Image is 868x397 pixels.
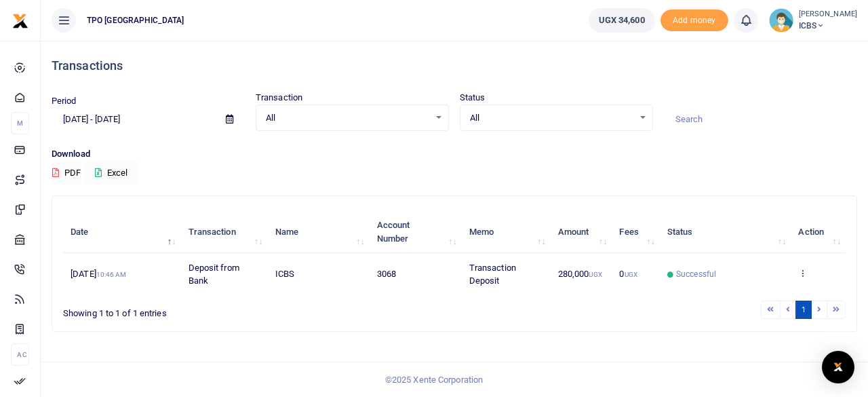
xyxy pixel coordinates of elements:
div: Showing 1 to 1 of 1 entries [63,299,384,320]
li: Toup your wallet [660,10,728,32]
span: Transaction Deposit [469,263,516,286]
a: 1 [795,301,812,319]
th: Status: activate to sort column ascending [660,211,791,253]
span: ICBS [275,269,294,279]
div: Open Intercom Messenger [822,351,854,383]
img: profile-user [769,8,793,33]
span: 3068 [377,269,396,279]
th: Name: activate to sort column ascending [267,211,369,253]
small: UGX [625,271,637,278]
li: Ac [11,343,29,366]
a: UGX 34,600 [589,8,655,33]
span: TPO [GEOGRAPHIC_DATA] [81,14,189,26]
span: UGX 34,600 [599,14,645,27]
label: Period [52,94,77,108]
a: Add money [660,14,728,24]
a: logo-small logo-large logo-large [12,15,28,25]
button: Excel [83,162,139,185]
th: Date: activate to sort column descending [63,211,180,253]
img: logo-small [12,13,28,29]
li: Wallet ballance [583,8,660,33]
span: Deposit from Bank [189,263,239,286]
label: Transaction [256,91,302,105]
span: ICBS [799,20,857,32]
li: M [11,112,29,134]
small: [PERSON_NAME] [799,9,857,20]
th: Account Number: activate to sort column ascending [370,211,462,253]
span: Successful [676,268,716,280]
th: Transaction: activate to sort column ascending [180,211,267,253]
th: Fees: activate to sort column ascending [612,211,660,253]
th: Memo: activate to sort column ascending [462,211,551,253]
span: 280,000 [558,269,602,279]
span: [DATE] [71,269,126,279]
input: select period [52,108,215,131]
small: UGX [589,271,601,278]
input: Search [664,108,857,131]
p: Download [52,147,857,162]
label: Status [460,91,486,105]
button: PDF [52,162,81,185]
th: Amount: activate to sort column ascending [551,211,612,253]
span: All [266,111,429,125]
h4: Transactions [52,58,857,73]
small: 10:46 AM [96,271,127,278]
th: Action: activate to sort column ascending [791,211,846,253]
span: Add money [660,10,728,32]
span: All [470,111,633,125]
span: 0 [619,269,637,279]
a: profile-user [PERSON_NAME] ICBS [769,8,857,33]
